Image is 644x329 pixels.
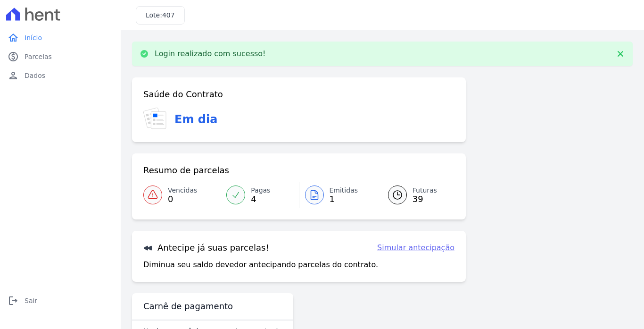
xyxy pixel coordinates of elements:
[251,195,270,203] span: 4
[155,49,266,59] p: Login realizado com sucesso!
[174,111,217,128] h3: Em dia
[413,186,437,195] span: Futuras
[4,47,117,66] a: paidParcelas
[25,33,42,42] span: Início
[25,52,52,61] span: Parcelas
[8,70,19,81] i: person
[377,182,454,208] a: Futuras 39
[168,186,197,195] span: Vencidas
[4,28,117,47] a: homeInício
[4,291,117,310] a: logoutSair
[146,10,175,20] h3: Lote:
[8,51,19,62] i: paid
[143,259,378,270] p: Diminua seu saldo devedor antecipando parcelas do contrato.
[143,165,229,176] h3: Resumo de parcelas
[143,89,223,100] h3: Saúde do Contrato
[221,182,298,208] a: Pagas 4
[25,296,37,305] span: Sair
[330,195,358,203] span: 1
[8,32,19,43] i: home
[162,11,175,19] span: 407
[168,195,197,203] span: 0
[4,66,117,85] a: personDados
[143,301,233,312] h3: Carnê de pagamento
[143,242,269,253] h3: Antecipe já suas parcelas!
[251,186,270,195] span: Pagas
[330,186,358,195] span: Emitidas
[25,71,45,80] span: Dados
[299,182,377,208] a: Emitidas 1
[143,182,221,208] a: Vencidas 0
[8,295,19,306] i: logout
[377,242,454,253] a: Simular antecipação
[413,195,437,203] span: 39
